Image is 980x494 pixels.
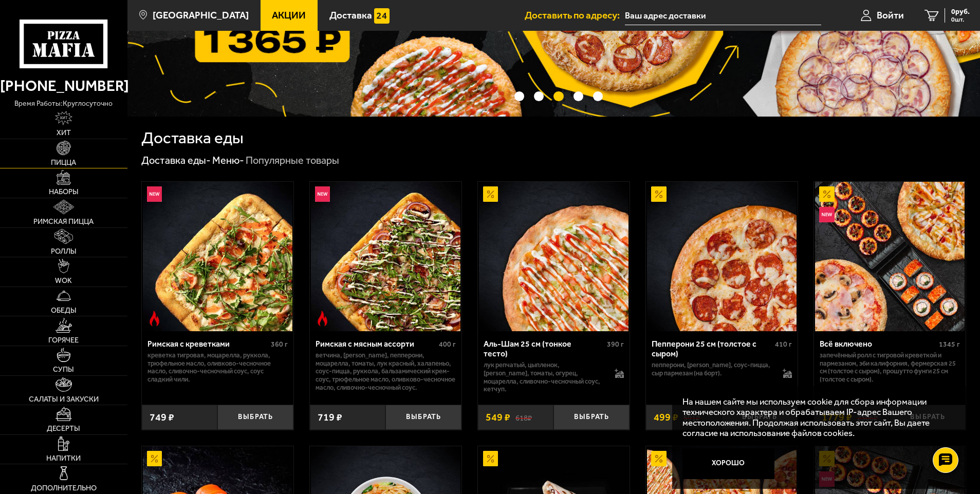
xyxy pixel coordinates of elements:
span: 1345 г [939,340,960,349]
img: Акционный [651,186,667,202]
img: Акционный [819,186,835,202]
span: Супы [53,366,74,373]
span: Войти [877,10,904,20]
span: Хит [57,129,71,137]
span: 410 г [775,340,792,349]
span: Доставить по адресу: [525,10,625,20]
span: Наборы [49,188,79,196]
div: Популярные товары [246,154,339,167]
img: Острое блюдо [147,311,162,326]
img: Акционный [483,186,498,202]
a: НовинкаОстрое блюдоРимская с мясным ассорти [310,182,461,331]
img: Всё включено [815,182,965,331]
button: точки переключения [514,91,524,101]
span: Дополнительно [31,485,97,492]
img: Новинка [147,186,162,202]
span: 499 ₽ [654,412,678,423]
img: 15daf4d41897b9f0e9f617042186c801.svg [374,8,390,24]
img: Римская с креветками [143,182,292,331]
button: точки переключения [574,91,583,101]
span: Акции [272,10,306,20]
span: Салаты и закуски [29,396,99,403]
div: Римская с креветками [147,339,268,349]
p: лук репчатый, цыпленок, [PERSON_NAME], томаты, огурец, моцарелла, сливочно-чесночный соус, кетчуп. [484,361,605,394]
span: Обеды [51,307,77,314]
span: Горячее [48,337,79,344]
span: 400 г [439,340,456,349]
span: Напитки [46,455,81,462]
a: АкционныйНовинкаВсё включено [814,182,966,331]
button: Выбрать [385,405,461,430]
p: креветка тигровая, моцарелла, руккола, трюфельное масло, оливково-чесночное масло, сливочно-чесно... [147,351,288,384]
p: Запечённый ролл с тигровой креветкой и пармезаном, Эби Калифорния, Фермерская 25 см (толстое с сы... [820,351,960,384]
span: 749 ₽ [150,412,174,423]
span: 549 ₽ [486,412,510,423]
span: [GEOGRAPHIC_DATA] [153,10,249,20]
button: точки переключения [534,91,544,101]
input: Ваш адрес доставки [625,6,821,25]
img: Новинка [819,207,835,222]
button: точки переключения [593,91,603,101]
s: 618 ₽ [515,412,532,423]
span: 0 руб. [951,8,970,15]
span: 0 шт. [951,16,970,23]
div: Аль-Шам 25 см (тонкое тесто) [484,339,604,358]
a: НовинкаОстрое блюдоРимская с креветками [142,182,293,331]
span: Десерты [47,425,80,432]
img: Пепперони 25 см (толстое с сыром) [647,182,797,331]
img: Акционный [147,451,162,466]
img: Аль-Шам 25 см (тонкое тесто) [479,182,628,331]
p: пепперони, [PERSON_NAME], соус-пицца, сыр пармезан (на борт). [652,361,773,377]
button: Выбрать [217,405,293,430]
h1: Доставка еды [141,130,244,146]
span: 390 г [607,340,624,349]
div: Пепперони 25 см (толстое с сыром) [652,339,772,358]
button: Хорошо [682,448,774,479]
span: Роллы [51,248,77,255]
a: АкционныйАль-Шам 25 см (тонкое тесто) [478,182,630,331]
span: 719 ₽ [318,412,342,423]
span: Доставка [329,10,372,20]
div: Всё включено [820,339,936,349]
img: Новинка [315,186,330,202]
a: Доставка еды- [141,154,211,166]
span: Римская пицца [33,218,94,225]
img: Римская с мясным ассорти [311,182,460,331]
p: На нашем сайте мы используем cookie для сбора информации технического характера и обрабатываем IP... [682,396,950,439]
button: Выбрать [553,405,630,430]
img: Акционный [483,451,498,466]
img: Акционный [651,451,667,466]
a: АкционныйПепперони 25 см (толстое с сыром) [646,182,798,331]
img: Острое блюдо [315,311,330,326]
div: Римская с мясным ассорти [316,339,436,349]
p: ветчина, [PERSON_NAME], пепперони, моцарелла, томаты, лук красный, халапеньо, соус-пицца, руккола... [316,351,456,392]
button: точки переключения [553,91,563,101]
span: 360 г [271,340,288,349]
span: Пицца [51,159,76,166]
span: WOK [55,277,72,284]
a: Меню- [212,154,244,166]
